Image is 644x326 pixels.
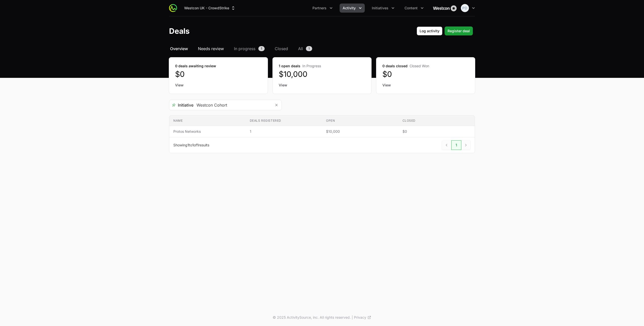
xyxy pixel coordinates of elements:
button: Log activity [417,26,442,36]
div: Main navigation [177,4,427,13]
span: Content [405,6,418,11]
a: All1 [297,46,313,52]
a: Needs review [197,46,225,52]
dt: 0 deals awaiting review [175,63,262,69]
p: Showing to of results [173,143,209,148]
h1: Deals [169,26,190,36]
button: Westcon UK - CrowdStrike [181,4,239,13]
div: Supplier switch menu [181,4,239,13]
span: All [298,46,303,52]
span: Register deal [448,28,470,34]
a: Closed [274,46,289,52]
span: Log activity [420,28,439,34]
button: Content [401,4,427,13]
img: Westcon UK [433,3,457,13]
th: Deals registered [246,116,322,126]
p: © 2025 ActivitySource, inc. All rights reserved. [273,315,351,320]
button: Initiatives [369,4,397,13]
span: 1 [187,143,189,147]
dd: $0 [382,70,469,79]
span: Partners [312,6,327,11]
div: Initiatives menu [369,4,397,13]
a: View [279,83,365,88]
a: View [382,83,469,88]
dt: 1 open deals [279,63,365,69]
span: 1 [258,46,265,51]
a: In progress1 [233,46,266,52]
button: Partners [309,4,336,13]
div: Partners menu [309,4,336,13]
div: Content menu [401,4,427,13]
img: ActivitySource [169,4,177,12]
a: View [175,83,262,88]
span: 1 [197,143,198,147]
span: 1 [250,129,318,134]
img: Payam Dinarvand [461,4,469,12]
span: Initiatives [372,6,388,11]
th: Name [169,116,246,126]
span: Closed Won [410,64,429,68]
a: 1 [451,140,461,150]
span: In progress [234,46,255,52]
nav: Deals navigation [169,46,475,52]
input: Search initiatives [193,100,271,110]
a: Overview [169,46,189,52]
div: Activity menu [340,4,365,13]
span: Activity [343,6,356,11]
span: $0 [403,129,471,134]
button: Activity [340,4,365,13]
span: 1 [192,143,194,147]
button: Remove [271,100,281,110]
span: | [352,315,353,320]
dd: $10,000 [279,70,365,79]
span: $10,000 [326,129,394,134]
dt: 0 deals closed [382,63,469,69]
th: Closed [398,116,475,126]
span: 1 [306,46,312,51]
span: Overview [170,46,188,52]
section: Deals Filters [169,100,475,153]
dd: $0 [175,70,262,79]
span: Protos Networks [173,129,242,134]
button: Register deal [445,26,473,36]
span: Initiative [169,102,193,108]
span: In Progress [302,64,321,68]
a: Privacy [354,315,371,320]
span: Needs review [198,46,224,52]
div: Primary actions [417,26,473,36]
span: Closed [275,46,288,52]
th: Open [322,116,398,126]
